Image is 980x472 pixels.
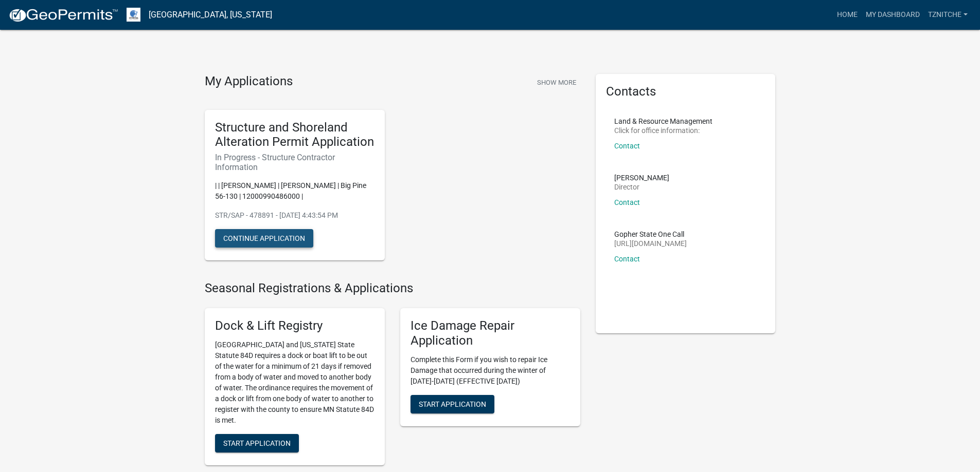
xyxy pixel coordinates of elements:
a: Contact [614,198,640,206]
h6: In Progress - Structure Contractor Information [215,153,375,172]
img: Otter Tail County, Minnesota [127,8,140,22]
span: Start Application [419,400,486,408]
a: Home [833,5,862,25]
h5: Ice Damage Repair Application [411,318,570,348]
p: Click for office information: [614,127,712,134]
p: [GEOGRAPHIC_DATA] and [US_STATE] State Statute 84D requires a dock or boat lift to be out of the ... [215,339,375,426]
span: Start Application [223,439,291,447]
h4: Seasonal Registrations & Applications [205,281,580,296]
p: Land & Resource Management [614,118,712,125]
h5: Dock & Lift Registry [215,318,375,333]
h5: Contacts [606,84,765,99]
p: [URL][DOMAIN_NAME] [614,240,687,247]
p: Director [614,183,669,191]
button: Continue Application [215,229,313,248]
button: Start Application [215,434,299,452]
a: TZNitche [924,5,972,25]
h4: My Applications [205,74,293,89]
p: Complete this Form if you wish to repair Ice Damage that occurred during the winter of [DATE]-[DA... [411,354,570,387]
p: | | [PERSON_NAME] | [PERSON_NAME] | Big Pine 56-130 | 12000990486000 | [215,180,375,202]
p: Gopher State One Call [614,231,687,238]
a: Contact [614,142,640,150]
a: My Dashboard [862,5,924,25]
p: [PERSON_NAME] [614,174,669,181]
h5: Structure and Shoreland Alteration Permit Application [215,120,375,150]
p: STR/SAP - 478891 - [DATE] 4:43:54 PM [215,210,375,221]
a: [GEOGRAPHIC_DATA], [US_STATE] [149,6,272,24]
button: Start Application [411,395,494,413]
a: Contact [614,255,640,263]
button: Show More [533,74,580,91]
